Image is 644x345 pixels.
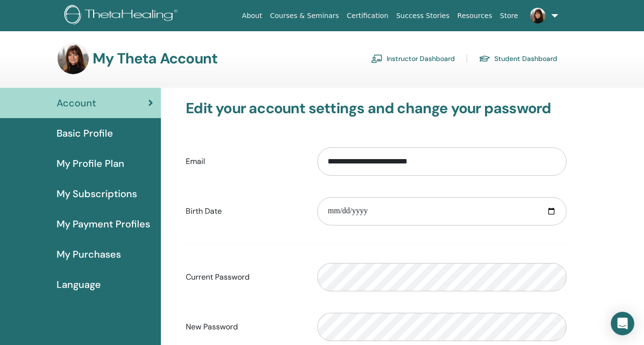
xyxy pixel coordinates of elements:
span: My Profile Plan [57,156,124,171]
a: Success Stories [392,7,453,25]
a: Resources [453,7,496,25]
span: My Payment Profiles [57,217,150,231]
label: Birth Date [178,202,310,221]
a: Student Dashboard [479,51,557,66]
img: chalkboard-teacher.svg [371,54,383,63]
div: Open Intercom Messenger [611,312,634,335]
img: graduation-cap.svg [479,55,490,63]
a: About [238,7,266,25]
span: Basic Profile [57,126,113,141]
label: New Password [178,318,310,336]
span: Language [57,277,101,292]
span: Account [57,96,96,110]
h3: My Theta Account [93,50,217,67]
label: Current Password [178,268,310,286]
span: My Subscriptions [57,186,137,201]
label: Email [178,152,310,171]
img: default.jpg [58,43,89,74]
a: Store [496,7,522,25]
span: My Purchases [57,247,121,262]
img: logo.png [64,5,181,27]
a: Certification [343,7,392,25]
a: Courses & Seminars [266,7,343,25]
h3: Edit your account settings and change your password [186,100,566,117]
img: default.jpg [530,8,546,23]
a: Instructor Dashboard [371,51,455,66]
